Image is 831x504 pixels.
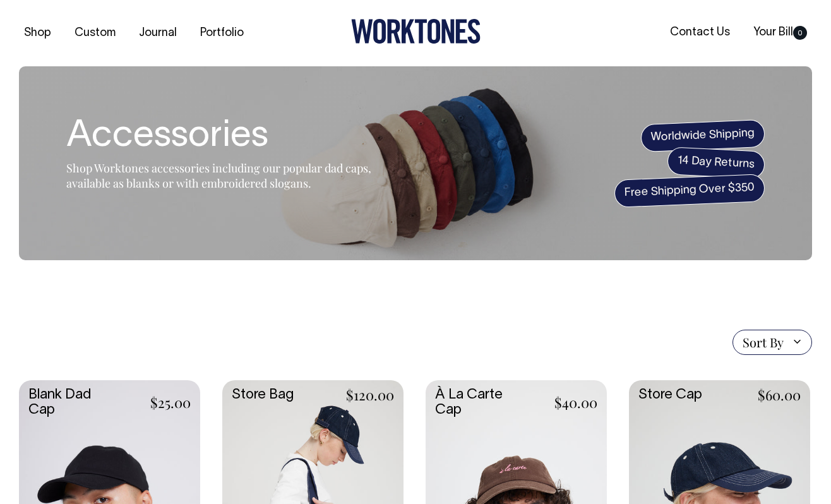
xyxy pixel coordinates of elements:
span: 0 [793,26,807,40]
a: Your Bill0 [748,22,812,43]
span: Sort By [743,335,784,350]
span: Free Shipping Over $350 [614,174,765,208]
a: Journal [134,23,182,44]
a: Custom [69,23,121,44]
h1: Accessories [66,117,382,157]
span: Worldwide Shipping [640,119,765,152]
span: 14 Day Returns [667,147,765,179]
a: Shop [19,23,56,44]
a: Contact Us [665,22,735,43]
a: Portfolio [195,23,249,44]
span: Shop Worktones accessories including our popular dad caps, available as blanks or with embroidere... [66,160,371,191]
